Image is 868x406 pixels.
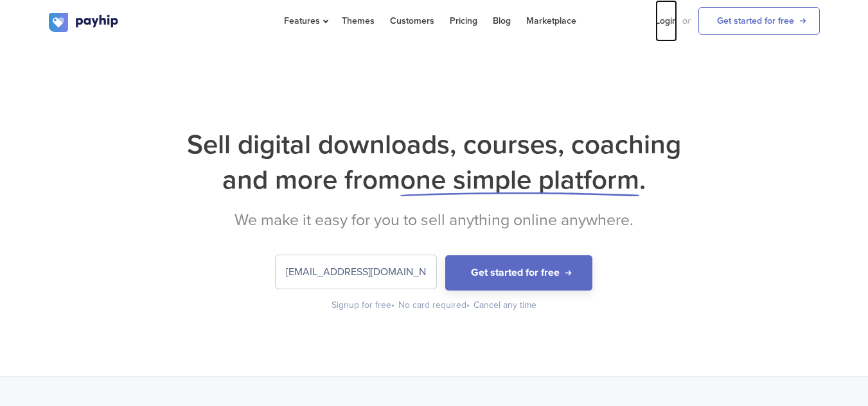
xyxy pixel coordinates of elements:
img: logo.svg [49,13,120,32]
button: Get started for free [445,255,592,291]
span: Features [284,15,326,26]
a: Get started for free [698,7,820,35]
div: Cancel any time [474,299,536,312]
div: Signup for free [332,299,396,312]
div: No card required [398,299,471,312]
h2: We make it easy for you to sell anything online anywhere. [49,210,820,230]
span: one simple platform [400,164,639,196]
span: • [466,300,470,310]
span: • [391,300,394,310]
input: Enter your email address [276,255,436,289]
h1: Sell digital downloads, courses, coaching and more from [49,127,820,198]
span: . [639,164,646,196]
